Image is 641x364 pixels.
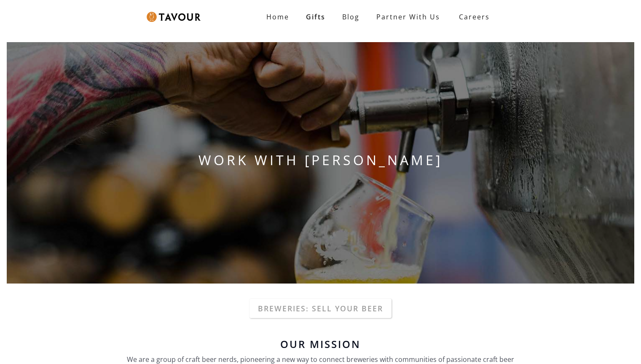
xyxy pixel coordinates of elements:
strong: Home [266,12,289,21]
strong: Careers [459,8,490,25]
a: Partner With Us [368,8,448,25]
a: Careers [448,5,496,29]
a: Home [258,8,298,25]
h6: Our Mission [123,339,519,349]
a: Blog [334,8,368,25]
a: Gifts [298,8,334,25]
h1: WORK WITH [PERSON_NAME] [7,150,634,170]
a: Breweries: Sell your beer [249,299,392,318]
